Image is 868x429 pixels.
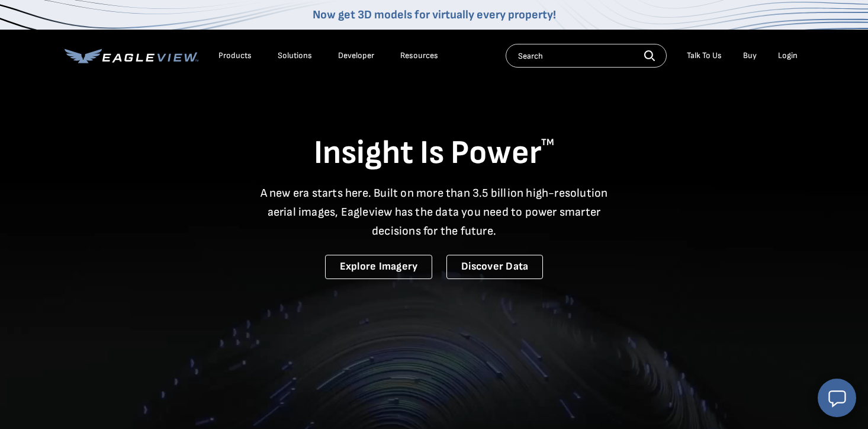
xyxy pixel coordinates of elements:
[218,50,252,61] div: Products
[253,184,615,241] p: A new era starts here. Built on more than 3.5 billion high-resolution aerial images, Eagleview ha...
[278,50,312,61] div: Solutions
[325,255,433,279] a: Explore Imagery
[743,50,757,61] a: Buy
[400,50,438,61] div: Resources
[506,44,667,68] input: Search
[541,137,554,148] sup: TM
[818,379,856,417] button: Open chat window
[65,133,803,174] h1: Insight Is Power
[778,50,798,61] div: Login
[313,8,556,22] a: Now get 3D models for virtually every property!
[338,50,374,61] a: Developer
[687,50,722,61] div: Talk To Us
[446,255,543,279] a: Discover Data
